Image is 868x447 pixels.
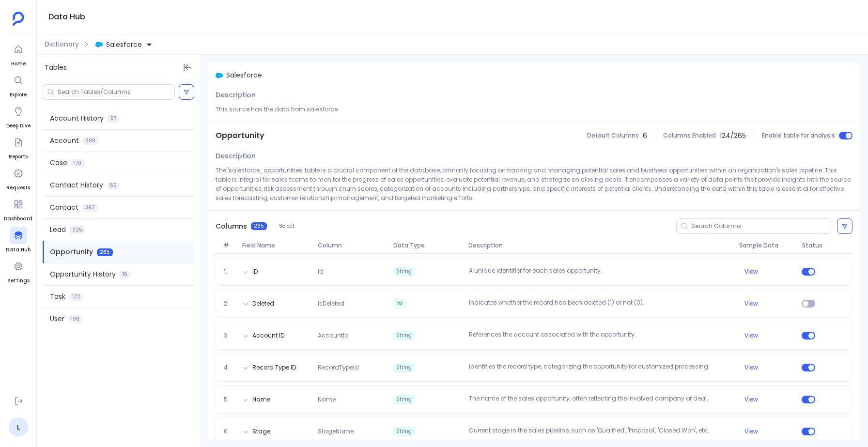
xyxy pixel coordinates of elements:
[50,158,67,168] span: Case
[50,292,65,302] span: Task
[50,136,79,146] span: Account
[691,222,831,230] input: Search Columns
[7,277,30,285] span: Settings
[220,300,239,308] span: 2.
[48,10,85,24] h1: Data Hub
[6,165,30,192] a: Requests
[107,182,120,189] span: 59
[216,90,256,100] span: Description
[393,299,406,308] span: Int
[744,364,758,371] button: View
[95,41,103,48] img: salesforce.svg
[50,269,116,279] span: Opportunity History
[97,248,113,256] span: 265
[50,113,104,123] span: Account History
[82,204,98,212] span: 392
[220,364,239,371] span: 4.
[252,300,274,308] button: Deleted
[252,332,284,339] button: Account ID
[273,220,301,232] button: Select
[108,115,119,123] span: 57
[70,226,85,234] span: 325
[465,267,735,277] p: A unique identifier for each sales opportunity.
[587,132,639,139] span: Default Columns
[93,37,155,52] button: Salesforce
[465,331,735,340] p: References the account associated with the opportunity.
[50,180,103,190] span: Contact History
[393,395,415,404] span: String
[314,332,389,339] span: AccountId
[744,268,758,276] button: View
[465,242,735,249] span: Description
[106,40,142,49] span: Salesforce
[314,364,389,371] span: RecordTypeId
[120,271,130,278] span: 16
[50,202,78,213] span: Contact
[83,137,98,145] span: 389
[251,222,267,230] span: 265
[220,396,239,403] span: 5.
[9,153,28,161] span: Reports
[220,332,239,339] span: 3.
[762,132,835,139] span: Enable table for analysis
[314,268,389,276] span: Id
[45,39,79,49] span: Dictionary
[314,242,389,249] span: Column
[7,258,30,285] a: Settings
[68,315,82,323] span: 196
[4,196,32,223] a: Dashboard
[6,184,30,192] span: Requests
[69,293,83,301] span: 122
[393,427,415,436] span: String
[314,300,389,308] span: IsDeleted
[220,428,239,435] span: 6.
[798,242,823,249] span: Status
[465,363,735,372] p: Identifies the record type, categorizing the opportunity for customized processing.
[252,396,270,403] button: Name
[720,131,746,141] span: 124 / 265
[238,242,314,249] span: Field Name
[226,70,262,80] span: Salesforce
[220,268,239,276] span: 1.
[252,268,258,276] button: ID
[252,428,270,435] button: Stage
[393,267,415,277] span: String
[216,130,264,141] span: Opportunity
[9,417,28,437] a: L
[50,247,93,257] span: Opportunity
[744,428,758,435] button: View
[50,314,64,324] span: User
[389,242,465,249] span: Data Type
[744,332,758,339] button: View
[216,72,223,79] img: salesforce.svg
[13,12,24,26] img: petavue logo
[216,166,852,202] p: The 'salesforce_opportunities' table is a crucial component of the database, primarily focusing o...
[465,299,735,308] p: Indicates whether the record has been deleted (1) or not (0).
[643,131,647,141] span: 6
[58,88,174,96] input: Search Tables/Columns
[465,395,735,404] p: The name of the sales opportunity, often reflecting the involved company or deal.
[37,55,200,80] div: Tables
[6,122,31,130] span: Deep Dive
[50,225,66,235] span: Lead
[252,364,296,371] button: Record Type ID
[314,428,389,435] span: StageName
[6,246,31,254] span: Data Hub
[219,242,238,249] span: #
[314,396,389,403] span: Name
[744,300,758,308] button: View
[10,41,27,68] a: Home
[4,215,32,223] span: Dashboard
[10,72,27,99] a: Explore
[216,105,852,114] p: This source has the data from salesforce
[735,242,798,249] span: Sample Data
[181,61,194,74] button: Hide Tables
[6,103,31,130] a: Deep Dive
[663,132,716,139] span: Columns Enabled
[216,221,247,231] span: Columns
[9,134,28,161] a: Reports
[6,227,31,254] a: Data Hub
[216,151,256,161] span: Description
[465,427,735,436] p: Current stage in the sales pipeline, such as 'Qualified', 'Proposal', 'Closed Won', etc.
[744,396,758,403] button: View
